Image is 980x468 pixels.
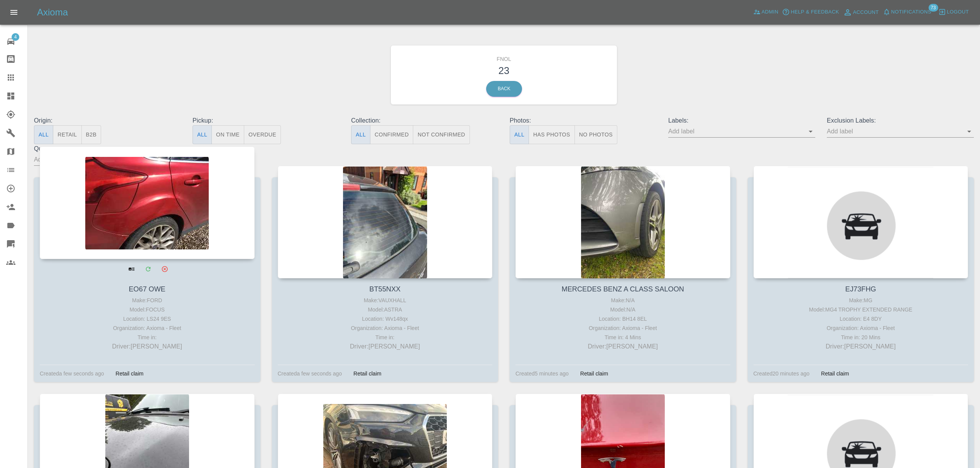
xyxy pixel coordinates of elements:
div: Make: VAUXHALL [280,296,491,305]
button: Confirmed [370,125,413,144]
button: B2B [81,125,101,144]
button: Retail [53,125,81,144]
a: View [123,261,139,277]
input: Add quoter [34,153,169,165]
p: Quoters: [34,144,181,153]
p: Collection: [351,116,498,125]
div: Time in: 4 Mins [517,333,728,342]
div: Organization: Axioma - Fleet [517,323,728,333]
div: Retail claim [110,369,149,378]
a: EJ73FHG [845,285,876,293]
div: Created a few seconds ago [278,369,342,378]
div: Organization: Axioma - Fleet [42,323,253,333]
a: BT55NXX [369,285,400,293]
p: Driver: [PERSON_NAME] [42,342,253,351]
button: All [34,125,53,144]
div: Location: Wv148qx [280,314,491,323]
a: Back [486,81,522,97]
div: Time in: [42,333,253,342]
div: Model: MG4 TROPHY EXTENDED RANGE [755,305,966,314]
span: Admin [762,8,779,17]
div: Model: N/A [517,305,728,314]
button: Not Confirmed [413,125,470,144]
div: Created a few seconds ago [40,369,104,378]
a: Admin [751,6,781,18]
button: Help & Feedback [780,6,841,18]
div: Created 20 minutes ago [754,369,810,378]
div: Time in: [280,333,491,342]
p: Driver: [PERSON_NAME] [517,342,728,351]
div: Retail claim [574,369,614,378]
button: No Photos [574,125,617,144]
p: Pickup: [193,116,340,125]
h3: 23 [397,63,612,78]
span: Notifications [891,8,931,17]
span: Account [853,8,879,17]
p: Labels: [668,116,815,125]
button: On Time [211,125,244,144]
span: Help & Feedback [791,8,839,17]
h6: FNOL [397,51,612,63]
button: All [510,125,529,144]
div: Model: ASTRA [280,305,491,314]
button: All [351,125,370,144]
button: Has Photos [529,125,575,144]
div: Model: FOCUS [42,305,253,314]
button: All [193,125,212,144]
a: MERCEDES BENZ A CLASS SALOON [562,285,684,293]
button: Open [805,126,816,137]
div: Location: BH14 8EL [517,314,728,323]
a: Modify [140,261,156,277]
p: Driver: [PERSON_NAME] [280,342,491,351]
div: Make: N/A [517,296,728,305]
div: Make: FORD [42,296,253,305]
button: Notifications [881,6,933,18]
span: Logout [947,8,969,17]
button: Overdue [244,125,281,144]
p: Exclusion Labels: [827,116,974,125]
p: Photos: [510,116,657,125]
input: Add label [827,125,962,137]
span: 4 [12,33,19,41]
span: 73 [928,4,938,12]
h5: Axioma [37,6,68,19]
div: Organization: Axioma - Fleet [755,323,966,333]
button: Archive [157,261,172,277]
button: Logout [936,6,971,18]
p: Origin: [34,116,181,125]
p: Driver: [PERSON_NAME] [755,342,966,351]
div: Retail claim [815,369,855,378]
div: Location: E4 8DY [755,314,966,323]
div: Created 5 minutes ago [515,369,569,378]
a: EO67 OWE [129,285,166,293]
a: Account [841,6,881,19]
div: Retail claim [348,369,387,378]
div: Location: LS24 9ES [42,314,253,323]
div: Organization: Axioma - Fleet [280,323,491,333]
input: Add label [668,125,804,137]
button: Open drawer [5,3,23,22]
button: Open [964,126,975,137]
div: Time in: 20 Mins [755,333,966,342]
div: Make: MG [755,296,966,305]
